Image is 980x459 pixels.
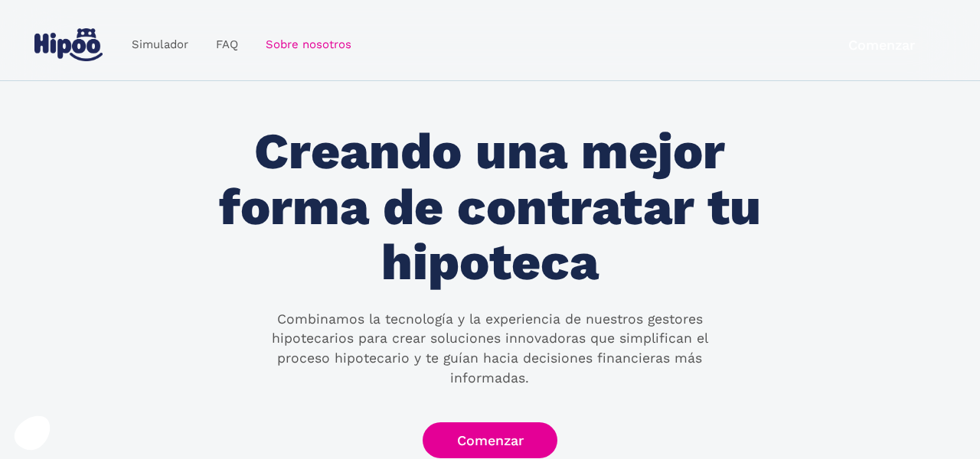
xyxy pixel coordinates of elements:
h1: Creando una mejor forma de contratar tu hipoteca [200,124,780,291]
a: Sobre nosotros [252,30,365,60]
p: Combinamos la tecnología y la experiencia de nuestros gestores hipotecarios para crear soluciones... [244,310,736,388]
a: Comenzar [423,422,558,458]
a: Simulador [118,30,202,60]
a: Comenzar [814,27,949,63]
a: FAQ [202,30,252,60]
a: home [31,22,106,67]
